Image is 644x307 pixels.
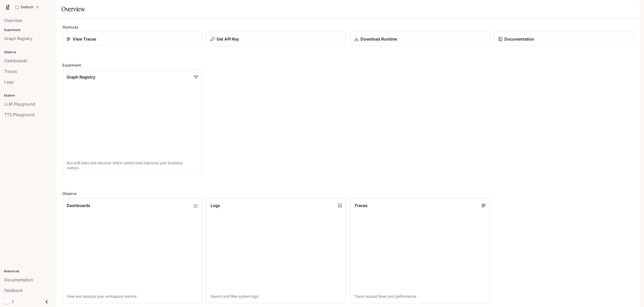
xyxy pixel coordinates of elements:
p: Run A/B tests and discover which variant best improves your business metrics [67,160,198,170]
p: Traces [354,202,368,209]
p: Get API Key [217,36,239,42]
a: View Traces [62,32,202,46]
a: DashboardsView and analyze your workspace metrics [62,198,202,303]
button: Get API Key [206,32,346,46]
p: Dashboards [67,202,90,209]
p: View Traces [73,36,96,42]
h1: Overview [61,4,85,14]
a: LogsSearch and filter system logs [206,198,346,303]
h2: Experiment [62,62,634,68]
p: Search and filter system logs [211,294,342,299]
a: TracesTrace request flows and performance [350,198,490,303]
h2: Shortcuts [62,24,634,30]
button: All workspaces [13,2,41,12]
p: Logs [211,202,220,209]
a: Download Runtime [350,32,490,46]
p: Documentation [504,36,534,42]
h2: Observe [62,191,634,196]
p: Graph Registry [67,74,95,80]
p: View and analyze your workspace metrics [67,294,198,299]
a: Documentation [494,32,634,46]
p: Trace request flows and performance [354,294,486,299]
p: Download Runtime [360,36,397,42]
p: Default [21,5,33,9]
a: Graph RegistryRun A/B tests and discover which variant best improves your business metrics [62,70,202,175]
